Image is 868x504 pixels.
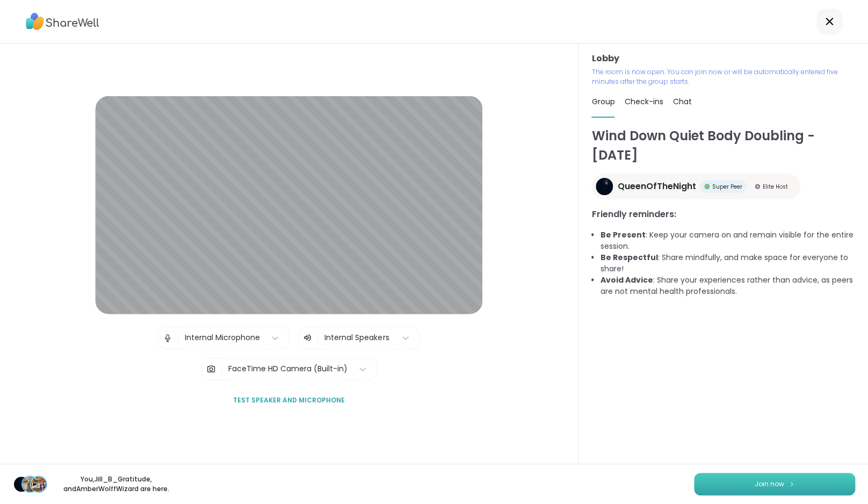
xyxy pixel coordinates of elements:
img: AmberWolffWizard [31,477,46,492]
img: ShareWell Logomark [789,481,795,487]
b: Be Present [600,229,645,240]
img: QueenOfTheNight [14,477,29,492]
div: FaceTime HD Camera (Built-in) [228,363,348,375]
p: The room is now open. You can join now or will be automatically entered five minutes after the gr... [591,67,855,87]
span: | [316,332,319,344]
li: : Share mindfully, and make space for everyone to share! [600,252,855,275]
h1: Wind Down Quiet Body Doubling - [DATE] [591,126,855,165]
div: Internal Microphone [185,332,260,343]
span: QueenOfTheNight [617,180,696,193]
img: ShareWell Logo [26,9,99,34]
img: Microphone [163,327,172,349]
span: Chat [672,96,691,107]
h3: Lobby [591,52,855,65]
span: Check-ins [624,96,663,107]
span: Elite Host [762,183,787,191]
img: Camera [206,358,216,380]
li: : Keep your camera on and remain visible for the entire session. [600,229,855,252]
img: QueenOfTheNight [596,178,613,195]
span: | [220,358,223,380]
img: Jill_B_Gratitude [23,477,38,492]
img: Super Peer [704,184,710,189]
button: Join now [694,473,855,495]
b: Be Respectful [600,252,657,263]
span: Test speaker and microphone [233,395,345,405]
img: Elite Host [755,184,760,189]
span: Super Peer [712,183,742,191]
span: Group [591,96,614,107]
span: Join now [755,479,784,489]
button: Test speaker and microphone [229,389,349,412]
a: QueenOfTheNightQueenOfTheNightSuper PeerSuper PeerElite HostElite Host [591,174,800,199]
span: | [177,327,179,349]
p: You, Jill_B_Gratitude , and AmberWolffWizard are here. [56,474,176,494]
li: : Share your experiences rather than advice, as peers are not mental health professionals. [600,275,855,297]
h3: Friendly reminders: [591,208,855,221]
b: Avoid Advice [600,275,653,285]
